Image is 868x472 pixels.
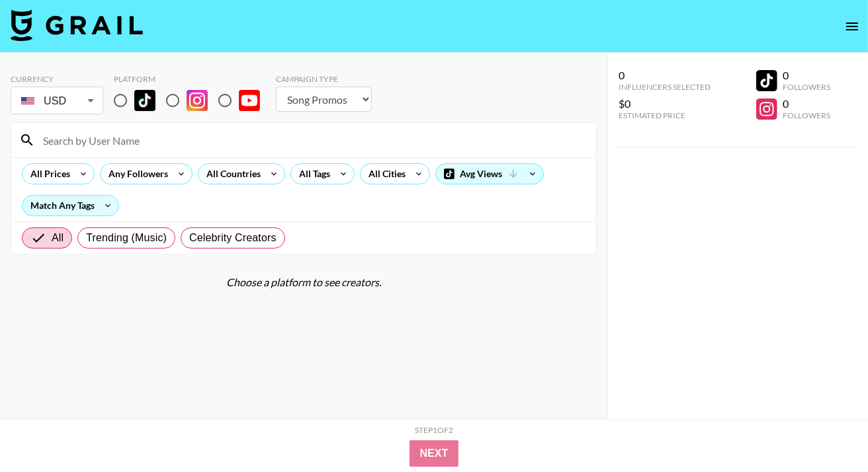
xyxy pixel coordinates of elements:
span: Trending (Music) [86,230,167,246]
img: YouTube [239,90,260,111]
div: 0 [783,97,830,110]
div: Any Followers [101,164,171,184]
button: Next [410,440,459,467]
div: Choose a platform to see creators. [11,276,597,289]
div: All Tags [291,164,333,184]
div: Influencers Selected [619,82,711,92]
div: Step 1 of 2 [415,425,453,435]
div: All Prices [22,164,73,184]
span: Celebrity Creators [189,230,277,246]
img: Instagram [187,90,208,111]
div: Platform [114,74,271,84]
div: USD [13,89,101,112]
input: Search by User Name [35,130,588,151]
div: Match Any Tags [22,196,118,216]
img: TikTok [134,90,155,111]
div: $0 [619,97,711,110]
span: All [52,230,64,246]
div: Followers [783,82,830,92]
div: Currency [11,74,103,84]
button: open drawer [839,13,865,40]
div: 0 [619,69,711,82]
div: Campaign Type [276,74,372,84]
div: Followers [783,110,830,120]
div: All Countries [198,164,263,184]
div: Estimated Price [619,110,711,120]
div: Avg Views [436,164,543,184]
iframe: Drift Widget Chat Controller [802,406,852,456]
div: All Cities [361,164,408,184]
img: Grail Talent [11,9,143,41]
div: 0 [783,69,830,82]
